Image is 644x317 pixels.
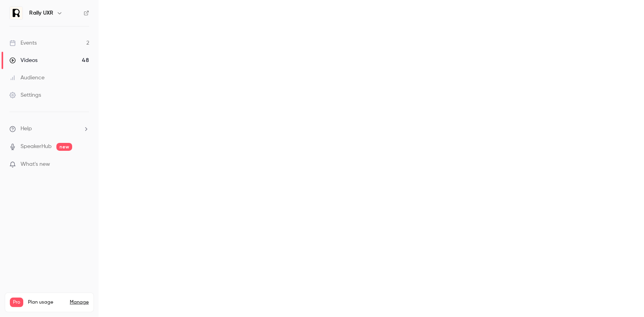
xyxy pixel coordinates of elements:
span: Plan usage [28,299,65,306]
iframe: Noticeable Trigger [80,161,89,168]
span: What's new [21,160,50,169]
div: Audience [9,74,45,82]
div: Events [9,39,37,47]
a: Manage [70,299,89,306]
span: new [56,143,72,151]
img: Rally UXR [10,7,22,19]
h6: Rally UXR [29,9,53,17]
div: Settings [9,91,41,99]
span: Help [21,125,32,133]
a: SpeakerHub [21,143,52,151]
div: Videos [9,56,37,64]
li: help-dropdown-opener [9,125,89,133]
span: Pro [10,298,23,307]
